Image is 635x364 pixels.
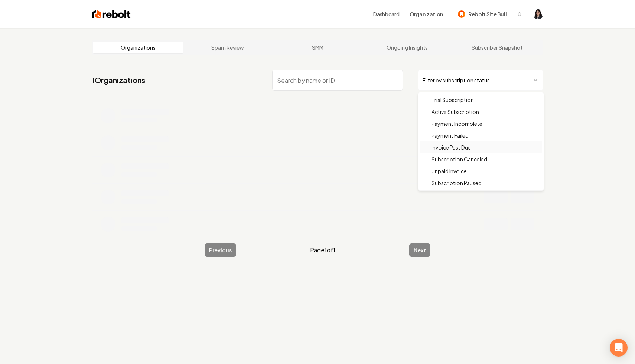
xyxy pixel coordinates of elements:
span: Unpaid Invoice [432,167,467,175]
span: Trial Subscription [432,96,474,104]
span: Payment Incomplete [432,120,482,127]
span: Invoice Past Due [432,144,471,151]
span: Subscription Paused [432,179,482,187]
span: Active Subscription [432,108,479,115]
span: Payment Failed [432,132,469,139]
span: Subscription Canceled [432,155,487,163]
